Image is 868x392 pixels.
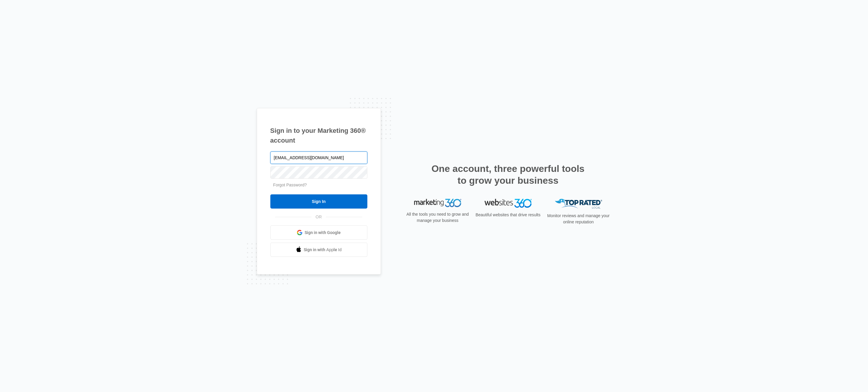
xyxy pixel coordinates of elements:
p: All the tools you need to grow and manage your business [405,211,471,224]
img: Top Rated Local [555,199,602,209]
p: Beautiful websites that drive results [475,212,541,218]
h1: Sign in to your Marketing 360® account [270,126,367,145]
span: Sign in with Apple Id [304,247,342,253]
a: Sign in with Apple Id [270,243,367,257]
a: Sign in with Google [270,225,367,240]
a: Forgot Password? [273,183,307,187]
img: Marketing 360 [414,199,461,207]
span: OR [311,214,326,220]
input: Email [270,151,367,164]
h2: One account, three powerful tools to grow your business [430,163,586,186]
img: Websites 360 [484,199,532,207]
input: Sign In [270,194,367,209]
p: Monitor reviews and manage your online reputation [545,213,612,225]
span: Sign in with Google [305,230,341,236]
